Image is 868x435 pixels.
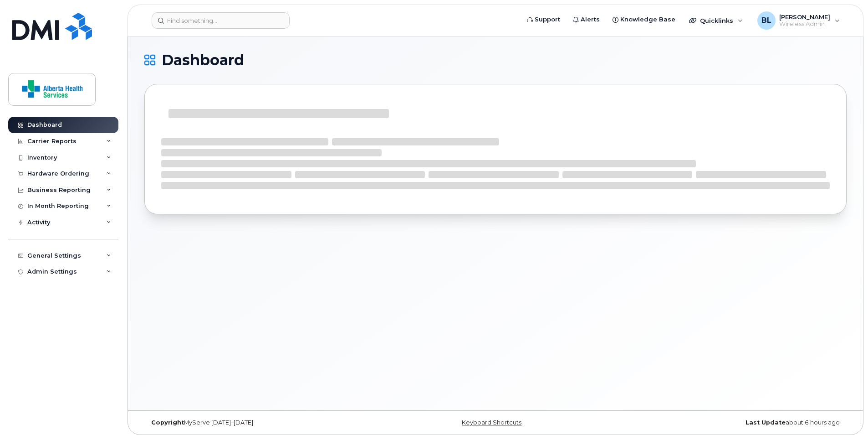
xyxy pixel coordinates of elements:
[613,419,847,426] div: about 6 hours ago
[462,419,521,426] a: Keyboard Shortcuts
[745,419,786,426] strong: Last Update
[162,53,244,67] span: Dashboard
[144,419,378,426] div: MyServe [DATE]–[DATE]
[151,419,184,426] strong: Copyright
